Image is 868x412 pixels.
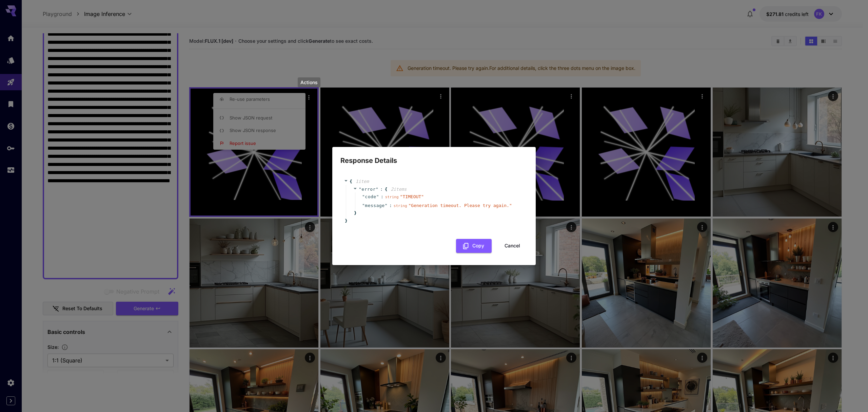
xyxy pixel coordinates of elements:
[362,203,365,208] span: "
[344,218,348,224] span: }
[385,186,388,193] span: {
[350,178,352,185] span: {
[376,187,378,192] span: "
[332,147,536,166] h2: Response Details
[394,204,407,208] span: string
[361,187,376,192] span: error
[400,194,424,199] span: " TIMEOUT "
[385,195,399,199] span: string
[356,179,369,184] span: 1 item
[298,77,320,87] div: Actions
[381,193,383,200] span: :
[380,186,383,193] span: :
[385,203,388,208] span: "
[376,194,379,199] span: "
[391,187,407,192] span: 2 item s
[353,210,357,217] span: }
[365,193,376,200] span: code
[497,239,528,253] button: Cancel
[389,202,392,209] span: :
[365,202,384,209] span: message
[359,187,361,192] span: "
[409,203,512,208] span: " Generation timeout. Please try again. "
[456,239,492,253] button: Copy
[362,194,365,199] span: "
